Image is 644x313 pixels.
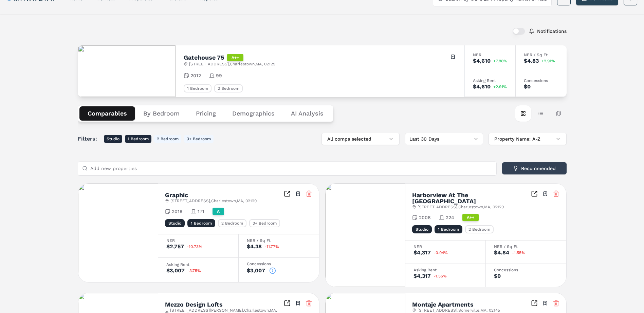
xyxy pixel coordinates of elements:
div: A++ [462,214,479,221]
button: 3+ Bedroom [184,135,214,143]
div: Concessions [247,262,311,266]
div: $4,610 [473,84,491,89]
div: Concessions [494,268,558,272]
div: 1 Bedroom [187,219,215,227]
div: $4,317 [413,273,431,279]
div: Asking Rent [473,79,507,83]
h2: Harborview At The [GEOGRAPHIC_DATA] [412,192,531,204]
div: NER / Sq Ft [524,53,558,57]
span: -11.77% [264,245,279,249]
div: $4,610 [473,58,491,64]
a: Inspect Comparables [531,190,538,197]
div: 3+ Bedroom [249,219,280,227]
a: Inspect Comparables [284,190,291,197]
span: -0.94% [434,251,448,255]
div: $4.84 [494,250,509,255]
div: $4,317 [413,250,431,255]
span: +2.91% [493,85,507,89]
span: -10.73% [187,245,202,249]
span: -1.55% [512,251,525,255]
span: Filters: [78,135,101,143]
button: By Bedroom [135,106,188,121]
span: [STREET_ADDRESS] , Charlestown , MA , 02129 [170,198,257,204]
div: NER / Sq Ft [494,245,558,249]
h2: Montaje Apartments [412,301,474,308]
div: $3,007 [166,268,185,273]
span: 2008 [419,214,431,221]
span: 2012 [190,72,201,79]
div: $3,007 [247,268,265,273]
div: NER [413,245,477,249]
a: Inspect Comparables [531,300,538,307]
h2: Mezzo Design Lofts [165,301,223,308]
div: 1 Bedroom [435,225,462,233]
button: Comparables [79,106,135,121]
div: Asking Rent [166,263,230,267]
div: NER [473,53,507,57]
div: $2,757 [166,244,184,249]
div: A [213,208,224,215]
div: Concessions [524,79,558,83]
button: 2 Bedroom [154,135,181,143]
button: Demographics [224,106,283,121]
div: Studio [165,219,185,227]
span: -1.55% [434,274,447,278]
h2: Graphic [165,192,188,198]
div: 1 Bedroom [184,84,211,92]
div: Studio [412,225,432,233]
span: 224 [446,214,454,221]
button: Pricing [188,106,224,121]
a: Inspect Comparables [284,300,291,307]
div: $0 [494,273,501,279]
div: $4.38 [247,244,262,249]
span: 171 [198,208,204,215]
button: All comps selected [321,133,400,145]
div: A++ [227,54,243,61]
button: Recommended [502,162,567,174]
h2: Gatehouse 75 [184,55,224,61]
div: 2 Bedroom [214,84,243,92]
span: [STREET_ADDRESS] , Somerville , MA , 02145 [418,308,500,313]
span: +7.88% [493,59,507,63]
input: Add new properties [90,162,492,175]
div: 2 Bedroom [465,225,494,233]
button: 1 Bedroom [125,135,151,143]
span: 99 [216,72,222,79]
button: Studio [104,135,122,143]
span: [STREET_ADDRESS] , Charlestown , MA , 02129 [418,204,504,210]
label: Notifications [537,29,567,34]
div: NER [166,238,230,243]
button: AI Analysis [283,106,332,121]
button: Property Name: A-Z [489,133,567,145]
div: 2 Bedroom [218,219,246,227]
div: $4.83 [524,58,539,64]
span: 2019 [172,208,183,215]
div: Asking Rent [413,268,477,272]
span: [STREET_ADDRESS] , Charlestown , MA , 02129 [189,61,275,67]
div: $0 [524,84,531,89]
span: -3.75% [187,269,201,273]
span: +2.91% [541,59,555,63]
div: NER / Sq Ft [247,238,311,243]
